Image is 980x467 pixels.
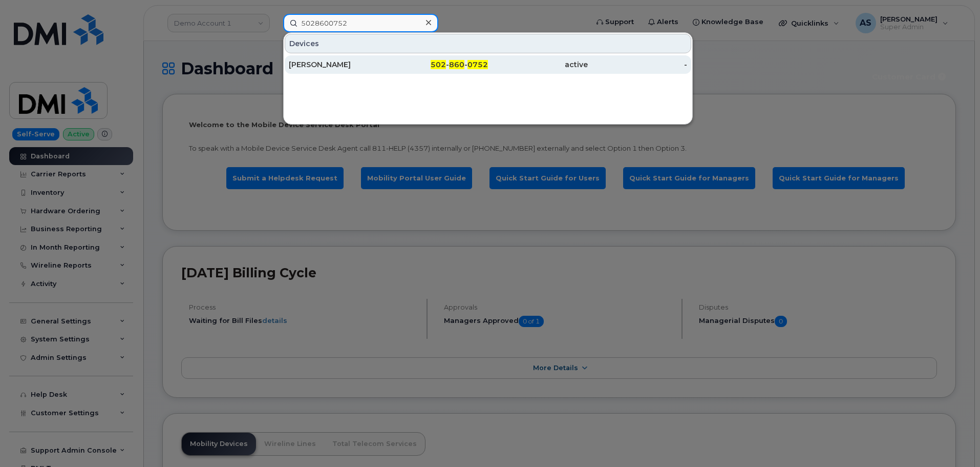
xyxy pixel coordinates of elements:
a: [PERSON_NAME]502-860-0752active- [285,55,691,74]
div: active [488,59,588,70]
span: 860 [449,60,464,69]
div: - [588,59,688,70]
div: [PERSON_NAME] [289,59,389,70]
span: 502 [431,60,446,69]
div: Devices [285,34,691,53]
span: 0752 [467,60,488,69]
div: - - [389,59,488,70]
